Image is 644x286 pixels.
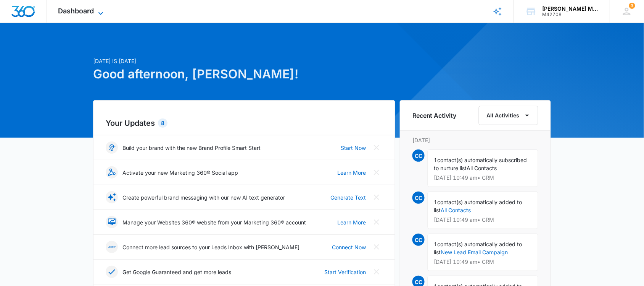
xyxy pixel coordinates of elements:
[434,157,527,171] span: contact(s) automatically subscribed to nurture list
[122,144,261,152] p: Build your brand with the new Brand Profile Smart Start
[434,175,532,180] p: [DATE] 10:49 am • CRM
[434,241,522,255] span: contact(s) automatically added to list
[122,169,238,177] p: Activate your new Marketing 360® Social app
[543,6,598,12] div: account name
[332,243,366,251] a: Connect Now
[58,7,94,15] span: Dashboard
[370,266,383,278] button: Close
[629,3,635,9] div: notifications count
[412,192,425,204] span: CC
[441,249,508,255] a: New Lead Email Campaign
[434,199,438,205] span: 1
[122,243,299,251] p: Connect more lead sources to your Leads Inbox with [PERSON_NAME]
[434,241,438,247] span: 1
[543,12,598,17] div: account id
[412,111,457,120] h6: Recent Activity
[370,241,383,253] button: Close
[629,3,635,9] span: 3
[412,234,425,246] span: CC
[434,217,532,223] p: [DATE] 10:49 am • CRM
[122,193,285,201] p: Create powerful brand messaging with our new AI text generator
[370,141,383,154] button: Close
[434,199,522,213] span: contact(s) automatically added to list
[93,57,395,65] p: [DATE] is [DATE]
[370,216,383,228] button: Close
[412,136,538,144] p: [DATE]
[122,268,231,276] p: Get Google Guaranteed and get more leads
[337,218,366,226] a: Learn More
[441,207,471,213] a: All Contacts
[370,191,383,203] button: Close
[106,117,383,129] h2: Your Updates
[93,65,395,83] h1: Good afternoon, [PERSON_NAME]!
[479,106,538,125] button: All Activities
[370,166,383,179] button: Close
[324,268,366,276] a: Start Verification
[337,169,366,177] a: Learn More
[158,119,167,128] div: 8
[434,259,532,265] p: [DATE] 10:49 am • CRM
[122,218,306,226] p: Manage your Websites 360® website from your Marketing 360® account
[434,157,438,163] span: 1
[412,149,425,162] span: CC
[341,144,366,152] a: Start Now
[467,165,497,171] span: All Contacts
[330,193,366,201] a: Generate Text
